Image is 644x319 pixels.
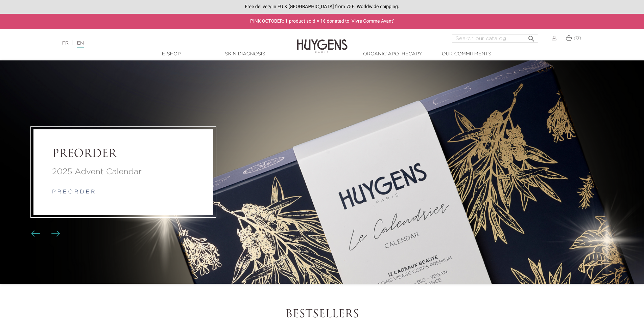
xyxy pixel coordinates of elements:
button:  [525,32,538,41]
a: E-Shop [138,51,205,58]
div: Carousel buttons [34,229,56,239]
a: EN [77,41,84,48]
a: Skin Diagnosis [211,51,279,58]
i:  [527,33,535,41]
a: p r e o r d e r [52,189,95,195]
a: 2025 Advent Calendar [52,166,195,178]
span: (0) [574,36,581,41]
input: Search [452,34,538,43]
a: Our commitments [433,51,500,58]
a: FR [62,41,69,46]
a: PREORDER [52,148,195,161]
img: Huygens [297,28,348,54]
div: | [59,39,263,47]
a: Organic Apothecary [359,51,427,58]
